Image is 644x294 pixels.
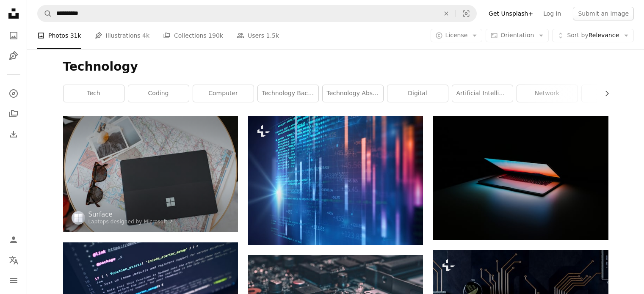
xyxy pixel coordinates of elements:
[517,85,578,102] a: network
[5,126,22,143] a: Download History
[64,85,124,102] a: tech
[433,174,608,181] a: gray and black laptop computer on surface
[88,210,174,219] a: Surface
[538,7,566,20] a: Log in
[5,47,22,64] a: Illustrations
[552,29,634,42] button: Sort byRelevance
[323,85,383,102] a: technology abstract
[142,31,149,40] span: 4k
[573,7,634,20] button: Submit an image
[567,31,619,40] span: Relevance
[5,85,22,102] a: Explore
[387,85,448,102] a: digital
[208,31,223,40] span: 190k
[582,85,642,102] a: data
[486,29,549,42] button: Orientation
[63,170,238,178] a: a laptop computer sitting on top of a white table
[248,176,423,184] a: digital code number abstract background, represent coding technology and programming languages.
[500,32,534,38] span: Orientation
[88,219,174,225] a: Laptops designed by Microsoft ↗
[431,29,483,42] button: License
[63,59,608,74] h1: Technology
[5,5,22,24] a: Home — Unsplash
[5,231,22,248] a: Log in / Sign up
[95,22,149,49] a: Illustrations 4k
[5,27,22,44] a: Photos
[266,31,279,40] span: 1.5k
[5,105,22,122] a: Collections
[445,32,468,38] span: License
[599,85,608,102] button: scroll list to the right
[63,116,238,232] img: a laptop computer sitting on top of a white table
[484,7,538,20] a: Get Unsplash+
[437,5,456,22] button: Clear
[452,85,513,102] a: artificial intelligence
[248,116,423,245] img: digital code number abstract background, represent coding technology and programming languages.
[456,5,476,22] button: Visual search
[567,32,588,38] span: Sort by
[37,5,477,22] form: Find visuals sitewide
[433,116,608,240] img: gray and black laptop computer on surface
[258,85,318,102] a: technology background
[5,252,22,269] button: Language
[163,22,223,49] a: Collections 190k
[5,272,22,289] button: Menu
[128,85,189,102] a: coding
[237,22,279,49] a: Users 1.5k
[193,85,254,102] a: computer
[72,211,85,225] img: Go to Surface's profile
[38,5,52,22] button: Search Unsplash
